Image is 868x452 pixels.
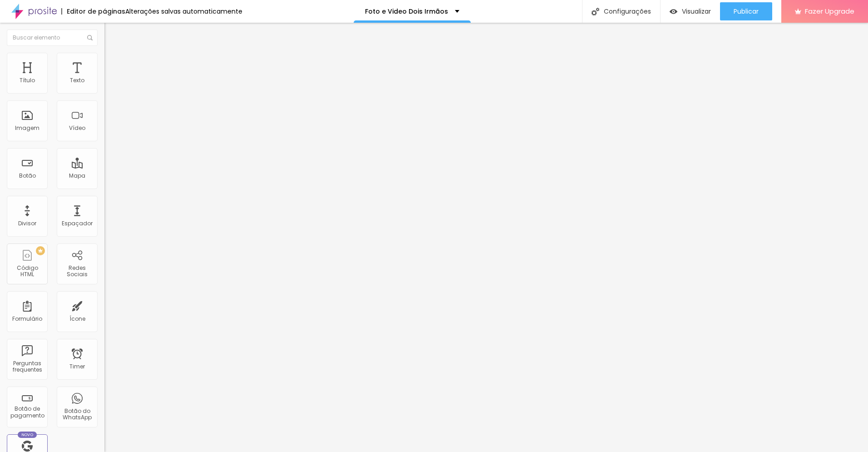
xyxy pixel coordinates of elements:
div: Timer [69,363,85,370]
div: Mapa [69,173,85,179]
div: Botão do WhatsApp [59,408,95,421]
div: Perguntas frequentes [9,360,45,373]
div: Vídeo [69,125,85,131]
img: view-1.svg [670,8,677,15]
div: Texto [70,77,84,84]
div: Alterações salvas automaticamente [125,8,242,15]
div: Imagem [15,125,39,131]
div: Espaçador [62,220,93,227]
p: Foto e Video Dois Irmãos [365,8,448,15]
iframe: Editor [104,23,868,452]
img: Icone [87,35,93,40]
div: Código HTML [9,265,45,278]
span: Publicar [734,8,759,15]
div: Formulário [12,316,42,322]
div: Botão de pagamento [9,406,45,419]
div: Título [20,77,35,84]
div: Redes Sociais [59,265,95,278]
span: Fazer Upgrade [805,7,854,15]
div: Botão [19,173,36,179]
button: Visualizar [661,2,720,20]
div: Ícone [69,316,85,322]
div: Editor de páginas [61,8,125,15]
div: Novo [18,432,37,438]
input: Buscar elemento [7,30,98,46]
span: Visualizar [682,8,711,15]
div: Divisor [18,220,36,227]
img: Icone [592,8,599,15]
button: Publicar [720,2,772,20]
